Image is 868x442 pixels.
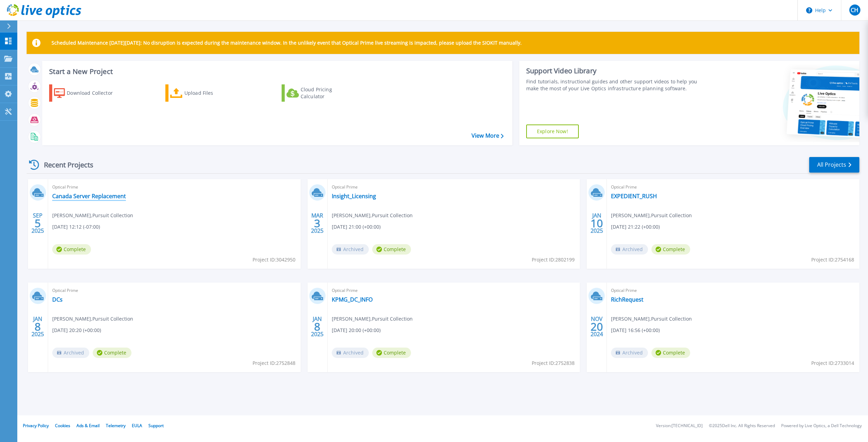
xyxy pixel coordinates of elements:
[52,40,522,46] p: Scheduled Maintenance [DATE][DATE]: No disruption is expected during the maintenance window. In t...
[67,86,122,100] div: Download Collector
[311,211,324,236] div: MAR 2025
[132,423,142,429] a: EULA
[52,244,91,255] span: Complete
[590,211,603,236] div: JAN 2025
[52,296,63,303] a: DCs
[332,244,369,255] span: Archived
[651,244,690,255] span: Complete
[591,220,603,226] span: 10
[253,359,295,367] span: Project ID: 2752848
[49,84,126,102] a: Download Collector
[651,348,690,358] span: Complete
[35,220,41,226] span: 5
[52,315,133,323] span: [PERSON_NAME] , Pursuit Collection
[311,314,324,339] div: JAN 2025
[332,296,373,303] a: KPMG_DC_INFO
[611,183,855,191] span: Optical Prime
[611,244,648,255] span: Archived
[526,78,702,92] div: Find tutorials, instructional guides and other support videos to help you make the most of your L...
[611,326,660,334] span: [DATE] 16:56 (+00:00)
[27,156,103,173] div: Recent Projects
[526,66,702,75] div: Support Video Library
[811,359,854,367] span: Project ID: 2733014
[106,423,126,429] a: Telemetry
[332,193,376,200] a: Insight_Licensing
[332,287,576,294] span: Optical Prime
[35,324,41,330] span: 8
[332,223,381,231] span: [DATE] 21:00 (+00:00)
[332,315,413,323] span: [PERSON_NAME] , Pursuit Collection
[611,296,643,303] a: RichRequest
[31,314,44,339] div: JAN 2025
[23,423,49,429] a: Privacy Policy
[52,223,100,231] span: [DATE] 12:12 (-07:00)
[314,220,320,226] span: 3
[55,423,70,429] a: Cookies
[611,223,660,231] span: [DATE] 21:22 (+00:00)
[165,84,243,102] a: Upload Files
[49,68,503,75] h3: Start a New Project
[809,157,859,173] a: All Projects
[31,211,44,236] div: SEP 2025
[93,348,131,358] span: Complete
[811,256,854,264] span: Project ID: 2754168
[709,424,775,428] li: © 2025 Dell Inc. All Rights Reserved
[611,287,855,294] span: Optical Prime
[52,193,126,200] a: Canada Server Replacement
[781,424,862,428] li: Powered by Live Optics, a Dell Technology
[332,348,369,358] span: Archived
[76,423,100,429] a: Ads & Email
[656,424,703,428] li: Version: [TECHNICAL_ID]
[532,256,575,264] span: Project ID: 2802199
[611,348,648,358] span: Archived
[301,86,356,100] div: Cloud Pricing Calculator
[282,84,359,102] a: Cloud Pricing Calculator
[332,212,413,219] span: [PERSON_NAME] , Pursuit Collection
[591,324,603,330] span: 20
[526,125,579,138] a: Explore Now!
[314,324,320,330] span: 8
[372,348,411,358] span: Complete
[332,183,576,191] span: Optical Prime
[253,256,295,264] span: Project ID: 3042950
[52,212,133,219] span: [PERSON_NAME] , Pursuit Collection
[590,314,603,339] div: NOV 2024
[184,86,240,100] div: Upload Files
[332,326,381,334] span: [DATE] 20:00 (+00:00)
[611,315,692,323] span: [PERSON_NAME] , Pursuit Collection
[851,7,858,13] span: CH
[532,359,575,367] span: Project ID: 2752838
[372,244,411,255] span: Complete
[52,287,296,294] span: Optical Prime
[148,423,164,429] a: Support
[472,132,504,139] a: View More
[611,212,692,219] span: [PERSON_NAME] , Pursuit Collection
[52,183,296,191] span: Optical Prime
[52,326,101,334] span: [DATE] 20:20 (+00:00)
[52,348,89,358] span: Archived
[611,193,657,200] a: EXPEDIENT_RUSH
